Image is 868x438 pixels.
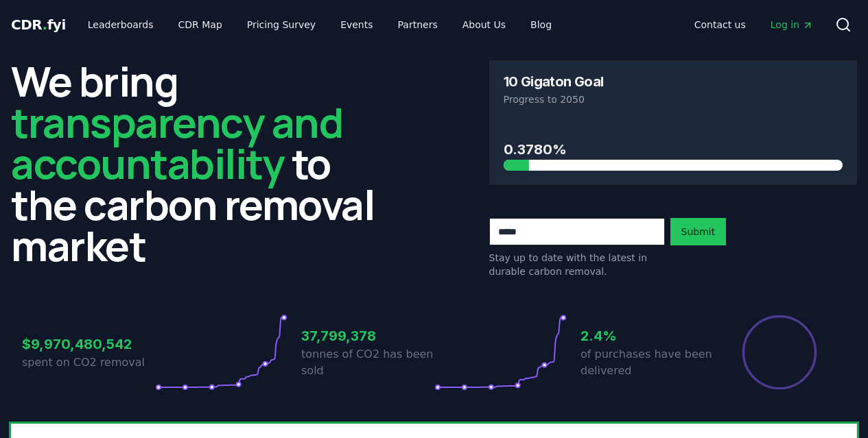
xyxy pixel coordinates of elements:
[504,139,843,160] h3: 0.3780%
[451,12,517,37] a: About Us
[683,12,757,37] a: Contact us
[519,12,563,37] a: Blog
[683,12,824,37] nav: Main
[77,12,165,37] a: Leaderboards
[11,94,342,191] span: transparency and accountability
[77,12,563,37] nav: Main
[760,12,824,37] a: Log in
[22,334,155,354] h3: $9,970,480,542
[329,12,384,37] a: Events
[11,15,66,34] a: CDR.fyi
[11,60,379,266] h2: We bring to the carbon removal market
[236,12,327,37] a: Pricing Survey
[580,346,714,379] p: of purchases have been delivered
[741,314,818,391] div: Percentage of sales delivered
[301,346,434,379] p: tonnes of CO2 has been sold
[670,218,727,245] button: Submit
[771,18,813,32] span: Log in
[301,326,434,346] h3: 37,799,378
[489,251,665,278] p: Stay up to date with the latest in durable carbon removal.
[580,326,714,346] h3: 2.4%
[43,16,47,33] span: .
[504,93,843,106] p: Progress to 2050
[22,354,155,371] p: spent on CO2 removal
[167,12,233,37] a: CDR Map
[387,12,449,37] a: Partners
[504,75,604,88] h3: 10 Gigaton Goal
[11,16,66,33] span: CDR fyi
